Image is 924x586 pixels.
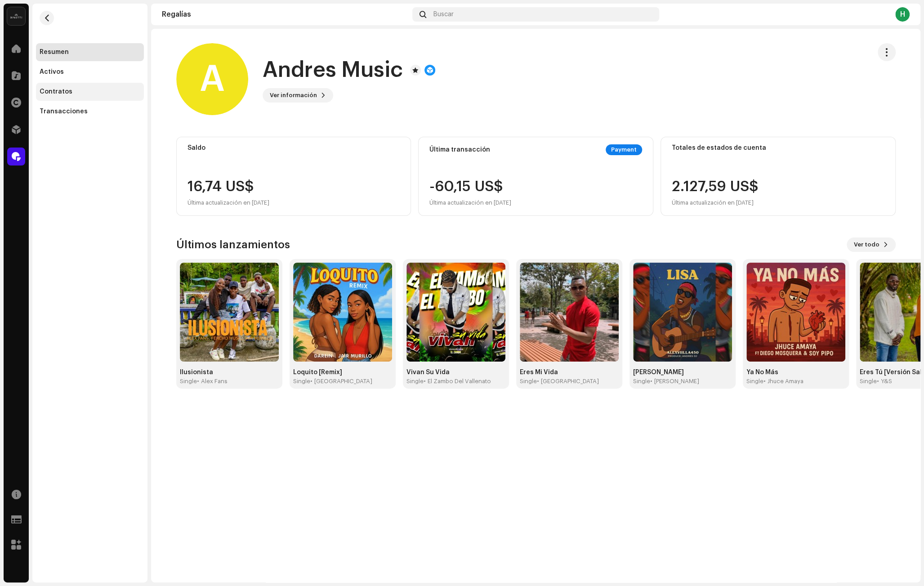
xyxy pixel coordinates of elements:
[176,237,290,252] h3: Últimos lanzamientos
[854,236,879,254] span: Ver todo
[40,68,64,76] div: Activos
[180,369,279,376] div: Ilusionista
[36,43,144,61] re-m-nav-item: Resumen
[40,49,69,56] div: Resumen
[763,378,803,385] div: • Jhuce Amaya
[176,43,248,115] div: A
[520,263,619,362] img: ba55d059-22bf-42ba-80f8-b8b8e090ee2a
[672,197,759,208] div: Última actualización en [DATE]
[187,197,269,208] div: Última actualización en [DATE]
[520,378,537,385] div: Single
[746,378,763,385] div: Single
[537,378,599,385] div: • [GEOGRAPHIC_DATA]
[877,378,892,385] div: • Y&S
[520,369,619,376] div: Eres Mi Vida
[424,378,491,385] div: • El Zambo Del Vallenato
[406,263,505,362] img: 4ca3296f-a566-46ad-b023-b0de9787b5dd
[293,263,392,362] img: 728d6849-12bc-4064-9c2b-6920b4561115
[429,197,511,208] div: Última actualización en [DATE]
[406,378,424,385] div: Single
[606,144,642,155] div: Payment
[429,146,490,153] div: Última transacción
[180,263,279,362] img: 414242b6-08c9-450a-bc7f-198ff63c5bf5
[40,108,88,115] div: Transacciones
[406,369,505,376] div: Vivan Su Vida
[263,88,333,103] button: Ver información
[180,378,197,385] div: Single
[661,137,896,216] re-o-card-value: Totales de estados de cuenta
[176,137,411,216] re-o-card-value: Saldo
[633,263,732,362] img: bc271654-d5c8-450c-b379-5e2b11fb1328
[7,7,25,25] img: 02a7c2d3-3c89-4098-b12f-2ff2945c95ee
[187,144,400,152] div: Saldo
[633,369,732,376] div: [PERSON_NAME]
[847,237,896,252] button: Ver todo
[895,7,910,22] div: H
[633,378,650,385] div: Single
[293,369,392,376] div: Loquito [Remix]
[36,103,144,121] re-m-nav-item: Transacciones
[263,56,403,85] h1: Andres Music
[650,378,699,385] div: • [PERSON_NAME]
[36,83,144,101] re-m-nav-item: Contratos
[293,378,310,385] div: Single
[162,11,409,18] div: Regalías
[672,144,884,152] div: Totales de estados de cuenta
[36,63,144,81] re-m-nav-item: Activos
[197,378,228,385] div: • Alex Fans
[433,11,454,18] span: Buscar
[40,88,72,95] div: Contratos
[310,378,372,385] div: • [GEOGRAPHIC_DATA]
[860,378,877,385] div: Single
[270,86,317,104] span: Ver información
[746,369,845,376] div: Ya No Más
[746,263,845,362] img: 852799fe-bfd2-4f04-a587-973ef3a404ee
